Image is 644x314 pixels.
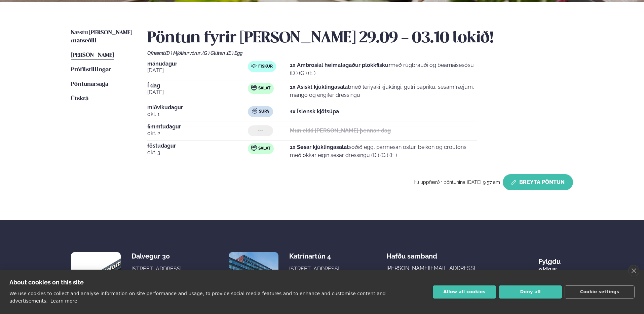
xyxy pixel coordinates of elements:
strong: 1x Ambrosial heimalagaður plokkfiskur [290,62,390,68]
div: [STREET_ADDRESS], [GEOGRAPHIC_DATA] [289,265,343,281]
span: föstudagur [147,143,248,149]
span: [PERSON_NAME] [71,52,114,58]
div: Fylgdu okkur [538,252,573,274]
a: Pöntunarsaga [71,80,108,88]
span: Fiskur [258,64,273,69]
div: Dalvegur 30 [131,252,185,260]
strong: 1x Íslensk kjötsúpa [290,108,339,115]
img: image alt [71,252,121,302]
span: (D ) Mjólkurvörur , [165,50,202,56]
div: Katrínartún 4 [289,252,343,260]
img: fish.svg [251,63,257,69]
span: okt. 2 [147,129,248,138]
img: image alt [229,252,278,302]
span: (E ) Egg [227,50,242,56]
a: [PERSON_NAME] [71,51,114,60]
button: Deny all [499,285,562,299]
span: [DATE] [147,88,248,96]
span: Í dag [147,83,248,88]
strong: 1x Asískt kjúklingasalat [290,84,350,90]
span: [DATE] [147,67,248,75]
div: [STREET_ADDRESS], [GEOGRAPHIC_DATA] [131,265,185,281]
span: Útskrá [71,96,88,102]
span: Næstu [PERSON_NAME] matseðill [71,30,132,44]
p: We use cookies to collect and analyse information on site performance and usage, to provide socia... [9,291,386,304]
span: miðvikudagur [147,105,248,110]
a: Prófílstillingar [71,66,111,74]
div: Ofnæmi: [147,50,573,56]
img: soup.svg [252,108,257,114]
button: Cookie settings [565,285,635,299]
span: fimmtudagur [147,124,248,129]
span: Þú uppfærðir pöntunina [DATE] 9:57 am [414,180,500,185]
h2: Pöntun fyrir [PERSON_NAME] 29.09 - 03.10 lokið! [147,29,573,48]
span: Hafðu samband [386,247,437,260]
span: Súpa [259,109,269,114]
img: salad.svg [251,145,257,151]
button: Breyta Pöntun [503,174,573,190]
p: soðið egg, parmesan ostur, beikon og croutons með okkar eigin sesar dressingu (D ) (G ) (E ) [290,143,477,159]
p: með teriyaki kjúklingi, gulri papriku, sesamfræjum, mangó og engifer dressingu [290,83,477,99]
strong: About cookies on this site [9,279,84,286]
span: Salat [258,86,270,91]
a: close [628,265,639,276]
span: okt. 3 [147,149,248,157]
a: Næstu [PERSON_NAME] matseðill [71,29,134,45]
span: Salat [258,146,270,151]
span: Prófílstillingar [71,67,111,73]
span: --- [258,128,263,133]
button: Allow all cookies [433,285,496,299]
span: Pöntunarsaga [71,81,108,87]
strong: 1x Sesar kjúklingasalat [290,144,349,150]
a: [PERSON_NAME][EMAIL_ADDRESS][DOMAIN_NAME] [386,264,495,280]
img: salad.svg [251,85,257,90]
a: Útskrá [71,95,88,103]
a: Learn more [50,298,77,304]
span: (G ) Glúten , [202,50,227,56]
p: með rúgbrauði og bearnaisesósu (D ) (G ) (E ) [290,61,477,77]
span: okt. 1 [147,110,248,118]
span: mánudagur [147,61,248,67]
strong: Mun ekki [PERSON_NAME] þennan dag [290,127,391,134]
